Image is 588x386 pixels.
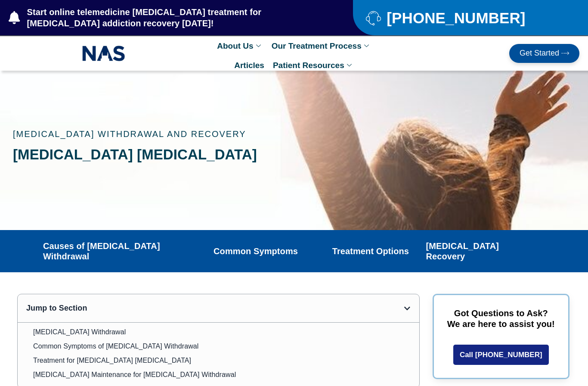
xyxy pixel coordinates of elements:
[426,241,538,261] a: [MEDICAL_DATA] Recovery
[9,6,319,29] a: Start online telemedicine [MEDICAL_DATA] treatment for [MEDICAL_DATA] addiction recovery [DATE]!
[447,308,556,330] p: Got Questions to Ask? We are here to assist you!
[26,303,404,314] div: Jump to Section
[453,345,549,365] a: Call [PHONE_NUMBER]
[33,355,191,366] a: Treatment for [MEDICAL_DATA] [MEDICAL_DATA]
[213,36,267,56] a: About Us
[230,56,269,75] a: Articles
[25,6,319,29] span: Start online telemedicine [MEDICAL_DATA] treatment for [MEDICAL_DATA] addiction recovery [DATE]!
[13,130,352,138] p: [MEDICAL_DATA] Withdrawal and Recovery
[366,10,566,25] a: [PHONE_NUMBER]
[269,56,358,75] a: Patient Resources
[332,246,409,256] a: Treatment Options
[214,246,298,256] a: Common Symptoms
[33,341,198,352] a: Common Symptoms of [MEDICAL_DATA] Withdrawal
[509,44,579,63] a: Get Started
[13,147,352,162] h1: [MEDICAL_DATA] [MEDICAL_DATA]
[460,351,542,358] span: Call [PHONE_NUMBER]
[520,49,559,58] span: Get Started
[43,241,188,261] a: Causes of [MEDICAL_DATA] Withdrawal
[33,327,126,337] a: [MEDICAL_DATA] Withdrawal
[33,369,236,380] a: [MEDICAL_DATA] Maintenance for [MEDICAL_DATA] Withdrawal
[267,36,375,56] a: Our Treatment Process
[404,305,410,312] div: Open table of contents
[82,44,125,63] img: NAS_email_signature-removebg-preview.png
[384,12,525,23] span: [PHONE_NUMBER]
